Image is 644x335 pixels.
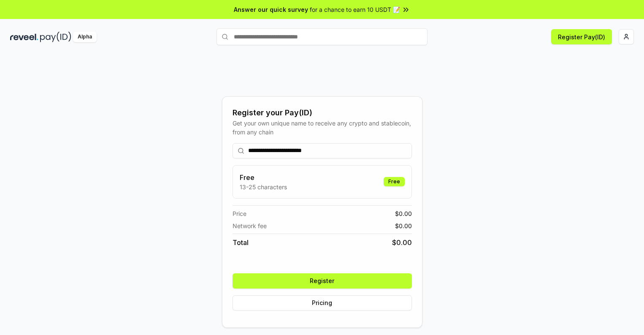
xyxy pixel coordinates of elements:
[551,29,612,44] button: Register Pay(ID)
[395,209,412,218] span: $ 0.00
[234,5,308,14] span: Answer our quick survey
[310,5,400,14] span: for a chance to earn 10 USDT 📝
[233,119,412,136] div: Get your own unique name to receive any crypto and stablecoin, from any chain
[395,221,412,230] span: $ 0.00
[40,32,71,42] img: pay_id
[233,107,412,119] div: Register your Pay(ID)
[384,177,405,186] div: Free
[73,32,97,42] div: Alpha
[233,237,249,248] span: Total
[233,221,267,230] span: Network fee
[233,273,412,289] button: Register
[233,295,412,310] button: Pricing
[392,237,412,248] span: $ 0.00
[10,32,38,42] img: reveel_dark
[233,209,246,218] span: Price
[240,182,287,191] p: 13-25 characters
[240,172,287,182] h3: Free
